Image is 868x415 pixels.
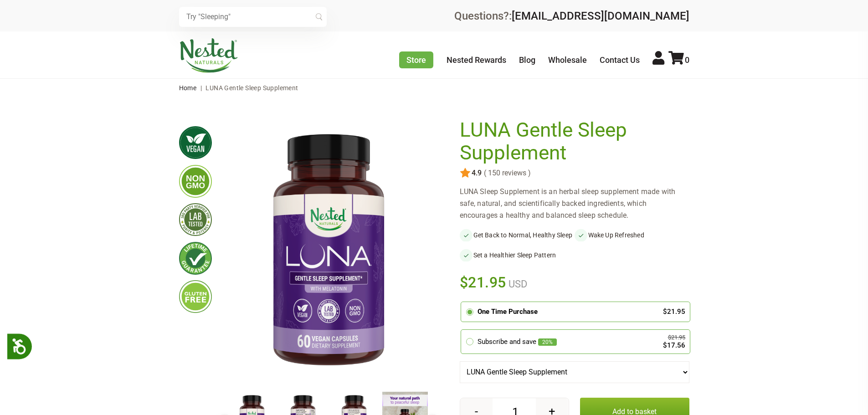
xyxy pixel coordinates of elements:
li: Wake Up Refreshed [575,229,689,241]
input: Try "Sleeping" [179,7,327,27]
a: Blog [519,55,535,65]
nav: breadcrumbs [179,79,689,97]
a: Contact Us [600,55,640,65]
li: Get Back to Normal, Healthy Sleep [460,229,575,241]
a: Nested Rewards [447,55,506,65]
a: Store [399,51,433,68]
img: gmofree [179,165,212,198]
img: thirdpartytested [179,203,212,236]
img: vegan [179,126,212,159]
img: lifetimeguarantee [179,242,212,275]
img: star.svg [460,168,471,179]
a: Home [179,84,197,92]
a: Wholesale [548,55,587,65]
span: 4.9 [471,169,482,177]
span: | [198,84,204,92]
img: Nested Naturals [179,38,238,73]
img: glutenfree [179,280,212,313]
span: USD [506,278,527,290]
img: LUNA Gentle Sleep Supplement [226,119,431,384]
div: LUNA Sleep Supplement is an herbal sleep supplement made with safe, natural, and scientifically b... [460,186,689,221]
span: 0 [685,55,689,65]
h1: LUNA Gentle Sleep Supplement [460,119,685,164]
li: Set a Healthier Sleep Pattern [460,249,575,261]
span: $21.95 [460,272,507,292]
div: Questions?: [454,10,689,21]
a: 0 [668,55,689,65]
a: [EMAIL_ADDRESS][DOMAIN_NAME] [512,10,689,22]
span: ( 150 reviews ) [482,169,531,177]
span: LUNA Gentle Sleep Supplement [205,84,298,92]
